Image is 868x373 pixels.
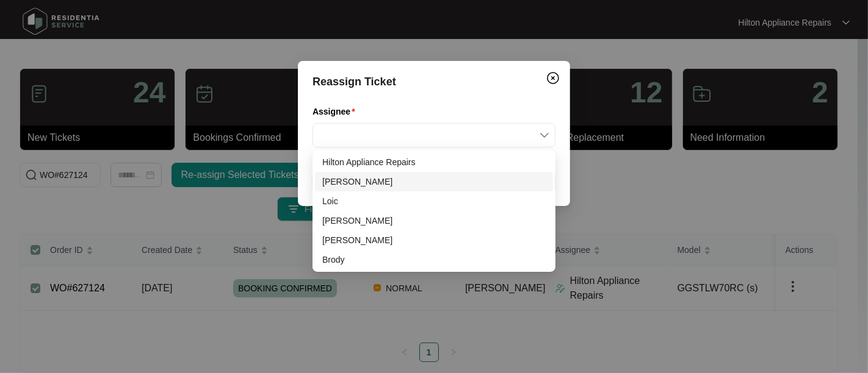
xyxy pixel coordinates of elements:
[315,172,553,191] div: Dean
[315,191,553,211] div: Loic
[322,214,546,227] div: [PERSON_NAME]
[315,250,553,269] div: Brody
[322,175,546,188] div: [PERSON_NAME]
[543,68,563,88] button: Close
[322,155,546,169] div: Hilton Appliance Repairs
[313,73,555,90] div: Reassign Ticket
[322,194,546,208] div: Loic
[313,105,360,118] label: Assignee
[320,124,548,147] input: Assignee
[322,233,546,247] div: [PERSON_NAME]
[315,211,553,230] div: Joel
[546,71,560,85] img: closeCircle
[322,253,546,266] div: Brody
[315,230,553,250] div: Evan
[315,152,553,172] div: Hilton Appliance Repairs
